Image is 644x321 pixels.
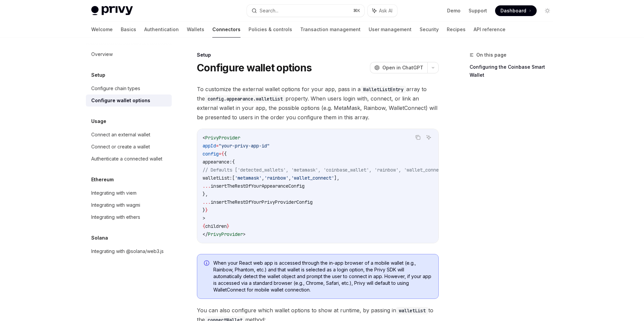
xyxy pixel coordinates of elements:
[86,211,172,223] a: Integrating with ethers
[91,155,162,163] div: Authenticate a connected wallet
[86,82,172,94] a: Configure chain types
[86,141,172,153] a: Connect or create a wallet
[203,215,205,221] span: >
[203,143,216,149] span: appId
[197,52,439,58] div: Setup
[187,21,204,38] a: Wallets
[197,84,439,122] span: To customize the external wallet options for your app, pass in a array to the property. When user...
[291,175,334,181] span: 'wallet_connect'
[91,213,140,221] div: Integrating with ethers
[91,201,140,209] div: Integrating with wagmi
[219,151,221,157] span: =
[91,143,150,151] div: Connect or create a wallet
[203,199,211,205] span: ...
[203,183,211,189] span: ...
[86,48,172,60] a: Overview
[334,175,339,181] span: ],
[91,71,105,79] h5: Setup
[213,260,432,293] span: When your React web app is accessed through the in-app browser of a mobile wallet (e.g., Rainbow,...
[262,175,264,181] span: ,
[361,86,406,93] code: WalletListEntry
[91,117,106,125] h5: Usage
[382,64,423,71] span: Open in ChatGPT
[288,175,291,181] span: ,
[86,199,172,211] a: Integrating with wagmi
[203,167,449,173] span: // Defaults ['detected_wallets', 'metamask', 'coinbase_wallet', 'rainbow', 'wallet_connect']
[396,307,428,314] code: walletList
[203,135,205,141] span: <
[420,21,439,38] a: Security
[205,223,227,229] span: children
[91,97,150,105] div: Configure wallet options
[203,151,219,157] span: config
[86,153,172,165] a: Authenticate a connected wallet
[247,5,364,17] button: Search...⌘K
[369,21,412,38] a: User management
[203,231,208,237] span: </
[264,175,288,181] span: 'rainbow'
[205,135,240,141] span: PrivyProvider
[91,131,150,139] div: Connect an external wallet
[232,175,235,181] span: [
[91,50,113,58] div: Overview
[424,133,433,142] button: Ask AI
[91,234,108,242] h5: Solana
[91,21,113,38] a: Welcome
[212,21,240,38] a: Connectors
[260,7,278,15] div: Search...
[221,151,224,157] span: {
[224,151,227,157] span: {
[447,7,461,14] a: Demo
[197,62,312,74] h1: Configure wallet options
[476,51,506,59] span: On this page
[144,21,179,38] a: Authentication
[91,176,114,184] h5: Ethereum
[368,5,397,17] button: Ask AI
[379,7,392,14] span: Ask AI
[211,183,305,189] span: insertTheRestOfYourAppearanceConfig
[205,95,285,103] code: config.appearance.walletList
[205,207,208,213] span: }
[204,260,211,267] svg: Info
[243,231,246,237] span: >
[91,6,133,15] img: light logo
[211,199,313,205] span: insertTheRestOfYourPrivyProviderConfig
[91,84,140,92] div: Configure chain types
[203,159,232,165] span: appearance:
[219,143,270,149] span: "your-privy-app-id"
[86,187,172,199] a: Integrating with viem
[91,247,164,255] div: Integrating with @solana/web3.js
[470,62,558,80] a: Configuring the Coinbase Smart Wallet
[447,21,466,38] a: Recipes
[469,7,487,14] a: Support
[249,21,292,38] a: Policies & controls
[353,8,360,13] span: ⌘ K
[216,143,219,149] span: =
[203,207,205,213] span: }
[91,189,137,197] div: Integrating with viem
[232,159,235,165] span: {
[86,94,172,107] a: Configure wallet options
[370,62,427,73] button: Open in ChatGPT
[203,191,208,197] span: },
[203,175,232,181] span: walletList:
[208,231,243,237] span: PrivyProvider
[500,7,526,14] span: Dashboard
[86,245,172,257] a: Integrating with @solana/web3.js
[542,5,553,16] button: Toggle dark mode
[86,129,172,141] a: Connect an external wallet
[300,21,361,38] a: Transaction management
[495,5,537,16] a: Dashboard
[235,175,262,181] span: 'metamask'
[227,223,229,229] span: }
[414,133,422,142] button: Copy the contents from the code block
[474,21,505,38] a: API reference
[121,21,136,38] a: Basics
[203,223,205,229] span: {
